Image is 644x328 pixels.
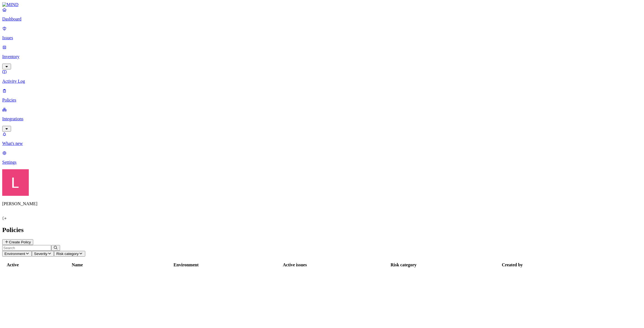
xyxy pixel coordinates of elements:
div: Active [3,262,22,267]
span: Severity [34,252,47,256]
div: Environment [132,262,240,267]
a: Inventory [2,45,642,69]
a: Policies [2,88,642,103]
div: Active issues [241,262,349,267]
p: [PERSON_NAME] [2,201,642,206]
div: Name [24,262,131,267]
a: Integrations [2,107,642,131]
input: Search [2,245,51,251]
span: Risk category [56,252,79,256]
div: Created by [459,262,566,267]
a: Settings [2,150,642,165]
p: Settings [2,160,642,165]
div: Risk category [350,262,457,267]
p: Dashboard [2,17,642,22]
p: Integrations [2,116,642,121]
a: Dashboard [2,7,642,22]
a: MIND [2,2,642,7]
a: Issues [2,26,642,40]
p: Activity Log [2,79,642,84]
img: Landen Brown [2,169,29,196]
h2: Policies [2,226,642,234]
a: Activity Log [2,69,642,84]
p: Policies [2,98,642,103]
p: Issues [2,35,642,40]
span: Environment [4,252,25,256]
a: What's new [2,132,642,146]
p: Inventory [2,54,642,59]
img: MIND [2,2,19,7]
button: Create Policy [2,239,33,245]
p: What's new [2,141,642,146]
